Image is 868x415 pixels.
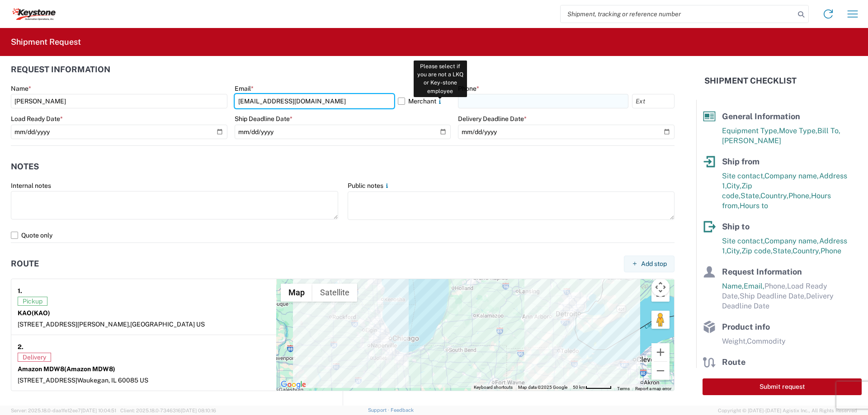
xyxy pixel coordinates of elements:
span: Hours to [740,201,768,210]
span: Commodity [747,337,786,345]
h2: Shipment Request [11,37,81,47]
span: Ship Deadline Date, [740,292,806,300]
button: Map Scale: 50 km per 54 pixels [570,384,614,391]
h2: Notes [11,162,39,171]
span: [STREET_ADDRESS] [18,377,77,384]
span: City, [726,247,741,255]
button: Zoom in [651,343,670,361]
span: Add stop [641,260,667,268]
label: Email [235,84,254,93]
label: Name [11,84,31,93]
label: Internal notes [11,182,51,190]
span: Site contact, [722,237,764,245]
span: Route [722,357,745,367]
span: Zip code, [741,247,773,255]
strong: 2. [18,341,24,353]
span: Delivery [18,353,51,362]
label: Load Ready Date [11,115,63,123]
span: Equipment Type, [722,126,779,135]
strong: KAO [18,309,50,317]
span: (KAO) [32,309,50,317]
span: Bill To, [817,126,840,135]
button: Show satellite imagery [312,284,357,302]
span: General Information [722,112,800,121]
strong: 1. [18,285,22,297]
span: Ship to [722,222,750,231]
img: Google [278,379,308,391]
label: Public notes [348,182,391,190]
span: Client: 2025.18.0-7346316 [120,408,216,413]
span: Company name, [764,172,819,180]
button: Drag Pegman onto the map to open Street View [651,311,670,329]
a: Feedback [391,407,414,413]
h2: Request Information [11,65,110,74]
span: Phone [821,247,841,255]
span: Server: 2025.18.0-daa1fe12ee7 [11,408,116,413]
span: Site contact, [722,172,764,180]
span: [GEOGRAPHIC_DATA] US [130,321,205,328]
span: State, [741,191,760,200]
button: Submit request [703,378,862,395]
label: Merchant [398,94,451,108]
span: Copyright © [DATE]-[DATE] Agistix Inc., All Rights Reserved [718,406,857,415]
span: Phone, [788,191,811,200]
span: [DATE] 08:10:16 [181,408,216,413]
span: Weight, [722,337,747,345]
button: Map camera controls [651,278,670,296]
span: Ship from [722,157,759,166]
h2: Route [11,259,39,268]
span: [DATE] 10:04:51 [81,408,116,413]
label: Quote only [11,228,675,242]
label: Delivery Deadline Date [458,115,527,123]
span: Email, [744,282,764,290]
span: Name, [722,282,744,290]
a: Open this area in Google Maps (opens a new window) [278,379,308,391]
span: Waukegan, IL 60085 US [77,377,148,384]
a: Support [368,407,391,413]
input: Shipment, tracking or reference number [561,5,795,23]
span: State, [773,247,793,255]
label: Ship Deadline Date [235,115,292,123]
span: Company name, [764,237,819,245]
button: Add stop [624,256,675,272]
span: Map data ©2025 Google [518,385,567,390]
span: Product info [722,322,770,331]
button: Zoom out [651,362,670,380]
input: Ext [632,94,675,108]
span: Move Type, [779,126,817,135]
h2: Shipment Checklist [704,75,797,86]
span: (Amazon MDW8) [64,365,115,373]
button: Keyboard shortcuts [474,384,513,391]
span: [STREET_ADDRESS][PERSON_NAME], [18,321,130,328]
span: 50 km [573,385,585,390]
span: City, [726,182,741,190]
a: Terms [617,386,630,391]
span: Pickup [18,297,47,306]
span: Phone, [764,282,787,290]
span: Country, [793,247,821,255]
strong: Amazon MDW8 [18,365,115,373]
a: Report a map error [635,386,671,391]
span: Request Information [722,267,802,276]
span: [PERSON_NAME] [722,136,781,145]
button: Show street map [281,284,312,302]
span: Country, [760,191,788,200]
label: Phone [458,84,479,93]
